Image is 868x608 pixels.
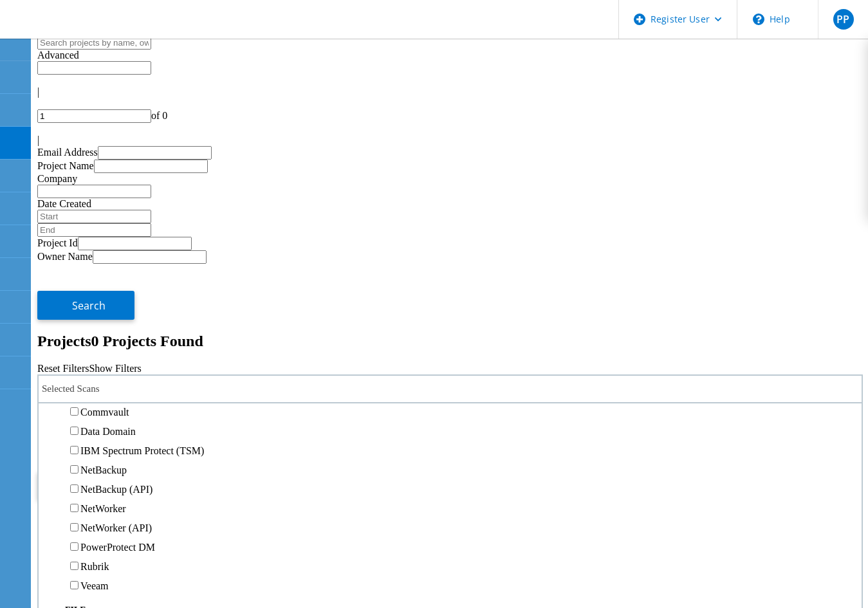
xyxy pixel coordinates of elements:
[37,333,91,349] b: Projects
[37,50,79,60] span: Advanced
[37,374,863,403] div: Selected Scans
[37,134,863,146] div: |
[37,160,94,171] label: Project Name
[80,580,109,591] label: Veeam
[753,14,764,25] svg: \n
[37,223,151,237] input: End
[836,14,849,24] span: PP
[37,173,77,184] label: Company
[37,291,134,320] button: Search
[80,522,152,533] label: NetWorker (API)
[37,86,863,98] div: |
[80,542,155,553] label: PowerProtect DM
[72,299,106,313] span: Search
[80,561,109,572] label: Rubrik
[80,503,126,514] label: NetWorker
[37,147,98,158] label: Email Address
[80,484,152,495] label: NetBackup (API)
[89,363,141,374] a: Show Filters
[151,110,167,121] span: of 0
[37,210,151,223] input: Start
[80,426,136,437] label: Data Domain
[37,251,93,262] label: Owner Name
[80,445,204,456] label: IBM Spectrum Protect (TSM)
[37,198,91,209] label: Date Created
[37,237,78,248] label: Project Id
[37,363,89,374] a: Reset Filters
[13,25,151,36] a: Live Optics Dashboard
[91,333,203,349] span: 0 Projects Found
[80,407,129,418] label: Commvault
[80,465,127,475] label: NetBackup
[37,36,151,50] input: Search projects by name, owner, ID, company, etc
